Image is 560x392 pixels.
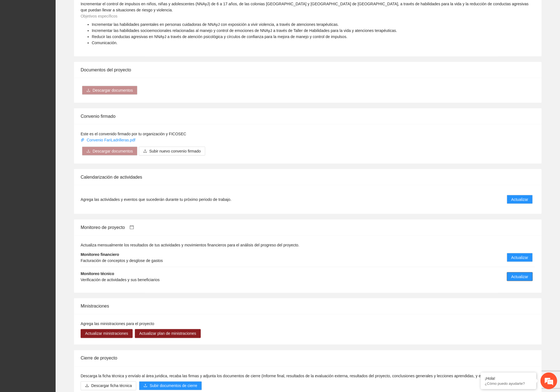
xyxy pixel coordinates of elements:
button: downloadDescargar ficha técnica [81,381,136,390]
div: ¡Hola! [485,376,532,381]
span: uploadSubir nuevo convenio firmado [139,149,205,153]
span: Descargar ficha técnica [91,383,132,389]
span: download [85,384,89,388]
span: Facturación de conceptos y desglose de gastos [81,258,163,263]
span: Comunicación. [92,41,118,45]
button: uploadSubir nuevo convenio firmado [139,147,205,156]
span: Actualizar [511,196,528,203]
span: Reducir las conductas agresivas en NNAyJ a través de atención psicológica y círculos de confianza... [92,34,348,39]
p: ¿Cómo puedo ayudarte? [485,381,532,386]
a: Convenio FariLadrilleras.pdf [81,138,137,142]
span: Incrementar las habilidades socioemocionales relacionadas al manejo y control de emociones de NNA... [92,28,397,33]
span: upload [143,149,147,154]
button: Actualizar [507,272,533,281]
span: download [86,88,90,93]
button: Actualizar plan de ministraciones [135,329,201,338]
div: Monitoreo de proyecto [81,219,535,235]
span: calendar [130,225,134,229]
div: Ministraciones [81,298,535,314]
span: Objetivos específicos [81,14,117,18]
span: Actualiza mensualmente los resultados de tus actividades y movimientos financieros para el anális... [81,243,299,247]
span: Verificación de actividades y sus beneficiarios [81,278,160,282]
div: Documentos del proyecto [81,62,535,78]
span: Estamos en línea. [32,74,77,130]
div: Convenio firmado [81,108,535,124]
span: Agrega las ministraciones para el proyecto [81,322,154,326]
button: Actualizar [507,253,533,262]
span: paper-clip [81,138,85,142]
div: Minimizar ventana de chat en vivo [91,3,105,16]
strong: Monitoreo técnico [81,271,114,276]
span: Subir nuevo convenio firmado [149,148,201,154]
div: Cierre de proyecto [81,350,535,366]
span: Descargar documentos [93,87,133,93]
span: download [86,149,90,154]
span: Incrementar el control de impulsos en niños, niñas y adolescentes (NNAyJ) de 6 a 17 años, de las ... [81,2,529,12]
button: Actualizar [507,195,533,204]
a: calendar [125,225,134,230]
button: downloadDescargar documentos [82,147,137,156]
div: Chatee con nosotros ahora [29,28,93,36]
span: Actualizar ministraciones [85,331,128,337]
span: Descargar documentos [93,148,133,154]
span: Actualizar plan de ministraciones [139,331,196,337]
a: Actualizar ministraciones [81,331,133,336]
span: Actualizar [511,254,528,261]
button: downloadDescargar documentos [82,86,137,95]
strong: Monitoreo financiero [81,252,119,257]
textarea: Escriba su mensaje y pulse “Intro” [3,152,106,171]
a: Actualizar plan de ministraciones [135,331,201,336]
span: Agrega las actividades y eventos que sucederán durante tu próximo periodo de trabajo. [81,196,231,203]
span: Este es el convenido firmado por tu organización y FICOSEC [81,132,186,136]
span: Actualizar [511,274,528,280]
a: downloadDescargar ficha técnica [81,384,136,388]
button: Actualizar ministraciones [81,329,133,338]
span: uploadSubir documentos de cierre [139,384,202,388]
span: Incrementar las habilidades parentales en personas cuidadoras de NNAyJ con exposición a vivir vio... [92,22,339,27]
span: Descarga la ficha técnica y envíalo al área juridica, recaba las firmas y adjunta los documentos ... [81,374,524,378]
div: Calendarización de actividades [81,169,535,185]
button: uploadSubir documentos de cierre [139,381,202,390]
